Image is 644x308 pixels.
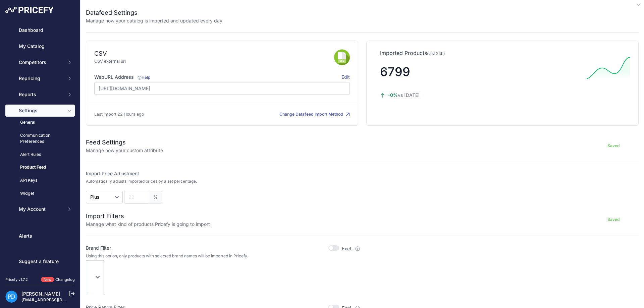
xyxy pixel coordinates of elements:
[41,277,54,283] span: New
[86,147,163,154] p: Manage how your custom attribute
[19,107,63,114] span: Settings
[19,75,63,82] span: Repricing
[342,245,360,252] label: Excl.
[5,24,75,269] nav: Sidebar
[94,82,350,95] input: https://www.site.com/products_feed.csv
[5,7,54,13] img: Pricefy Logo
[55,277,75,282] a: Changelog
[588,214,639,225] button: Saved
[279,111,350,118] button: Change Datafeed Import Method
[5,88,75,101] button: Reports
[86,211,210,221] h2: Import Filters
[380,64,410,79] span: 6799
[86,179,197,184] p: Automatically adjusts imported prices by a set percentage.
[5,149,75,161] a: Alert Rules
[21,297,92,302] a: [EMAIL_ADDRESS][DOMAIN_NAME]
[19,59,63,66] span: Competitors
[380,49,625,57] p: Imported Products
[124,191,149,203] input: 22
[5,203,75,215] button: My Account
[5,230,75,242] a: Alerts
[5,162,75,173] a: Product Feed
[5,255,75,267] a: Suggest a feature
[5,40,75,52] a: My Catalog
[86,253,360,259] p: Using this option, only products with selected brand names will be imported in Pricefy.
[86,8,222,17] h2: Datafeed Settings
[5,56,75,68] button: Competitors
[86,17,222,24] p: Manage how your catalog is imported and updated every day
[5,105,75,117] button: Settings
[5,117,75,128] a: General
[94,49,107,58] div: CSV
[86,245,111,251] label: Brand Filter
[86,170,360,177] label: Import Price Adjustment
[5,277,28,283] div: Pricefy v1.7.2
[341,74,350,80] span: Edit
[5,24,75,36] a: Dashboard
[149,191,162,203] span: %
[427,51,445,56] span: (last 24h)
[94,111,144,118] p: Last import 22 Hours ago
[388,92,398,98] span: -0%
[94,74,150,80] label: WebURL Address
[137,75,150,80] a: Help
[21,291,60,297] a: [PERSON_NAME]
[5,175,75,186] a: API Keys
[380,92,581,99] p: vs [DATE]
[94,58,334,65] p: CSV external url
[5,72,75,84] button: Repricing
[5,188,75,199] a: Widget
[19,91,63,98] span: Reports
[5,130,75,147] a: Communication Preferences
[19,206,63,212] span: My Account
[86,138,163,147] h2: Feed Settings
[588,140,639,151] button: Saved
[86,221,210,228] p: Manage what kind of products Pricefy is going to import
